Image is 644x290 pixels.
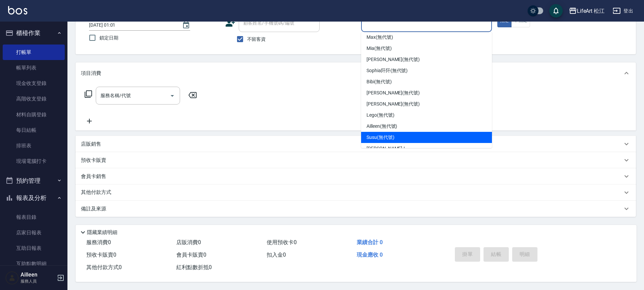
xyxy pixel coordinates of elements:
span: 使用預收卡 0 [267,239,297,245]
a: 每日結帳 [3,122,65,138]
span: Bibi (無代號) [367,78,392,85]
a: 帳單列表 [3,60,65,76]
a: 材料自購登錄 [3,107,65,122]
span: 不留客資 [247,36,266,43]
div: LifeArt 松江 [577,7,605,15]
span: 其他付款方式 0 [86,264,122,270]
img: Logo [8,6,27,14]
p: 項目消費 [81,70,101,77]
div: 預收卡販賣 [76,152,636,168]
button: 櫃檯作業 [3,24,65,42]
span: 業績合計 0 [357,239,383,245]
span: Ailleen (無代號) [367,123,397,130]
a: 現金收支登錄 [3,76,65,91]
img: Person [5,271,19,285]
span: 紅利點數折抵 0 [176,264,212,270]
a: 高階收支登錄 [3,91,65,107]
span: Sophia阡阡 (無代號) [367,67,408,74]
input: YYYY/MM/DD hh:mm [89,20,175,31]
button: 登出 [610,5,636,17]
span: 現金應收 0 [357,252,383,258]
p: 店販銷售 [81,141,101,148]
span: [PERSON_NAME] -L [367,145,406,152]
div: 店販銷售 [76,136,636,152]
p: 隱藏業績明細 [87,229,117,236]
span: [PERSON_NAME] (無代號) [367,56,420,63]
h5: Ailleen [21,271,55,278]
button: Open [167,90,178,101]
span: 會員卡販賣 0 [176,252,206,258]
button: Choose date, selected date is 2025-08-14 [178,17,194,33]
p: 其他付款方式 [81,189,115,196]
span: 扣入金 0 [267,252,286,258]
p: 服務人員 [21,278,55,284]
span: Lego (無代號) [367,112,394,119]
span: [PERSON_NAME] (無代號) [367,89,420,96]
a: 互助點數明細 [3,256,65,271]
div: 其他付款方式 [76,184,636,201]
div: 項目消費 [76,62,636,84]
span: 店販消費 0 [176,239,201,245]
span: Max (無代號) [367,34,393,41]
a: 店家日報表 [3,225,65,240]
p: 會員卡銷售 [81,173,106,180]
div: 會員卡銷售 [76,168,636,184]
a: 排班表 [3,138,65,153]
span: Mia (無代號) [367,45,392,52]
button: save [549,4,563,18]
button: 預約管理 [3,172,65,190]
span: 預收卡販賣 0 [86,252,116,258]
a: 報表目錄 [3,209,65,225]
span: [PERSON_NAME] (無代號) [367,100,420,108]
a: 打帳單 [3,45,65,60]
button: 報表及分析 [3,189,65,207]
span: 服務消費 0 [86,239,111,245]
p: 備註及來源 [81,205,106,212]
a: 互助日報表 [3,240,65,256]
a: 現場電腦打卡 [3,153,65,169]
div: 備註及來源 [76,201,636,217]
p: 預收卡販賣 [81,157,106,164]
button: LifeArt 松江 [566,4,608,18]
span: 鎖定日期 [99,34,118,41]
span: Susu (無代號) [367,134,394,141]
